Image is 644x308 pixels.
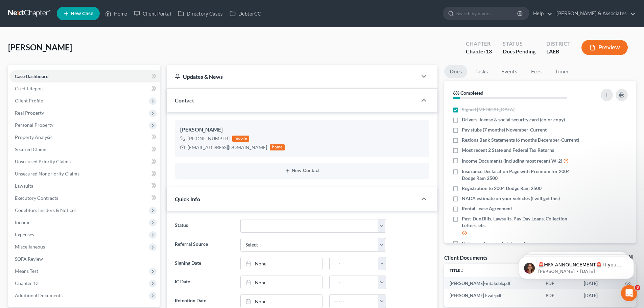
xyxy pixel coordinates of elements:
span: Registration to 2004 Dodge Ram 2500 [462,185,542,192]
span: Miscellaneous [15,244,45,250]
div: Chapter [466,40,492,48]
div: Chapter [466,48,492,55]
span: Lawsuits [15,183,33,189]
span: Unsecured Priority Claims [15,159,71,164]
label: Signing Date [171,257,237,270]
label: Retention Date [171,294,237,308]
a: DebtorCC [226,7,264,20]
div: mobile [232,136,249,142]
a: Timer [550,65,574,78]
a: Fees [525,65,547,78]
button: New Contact [180,168,424,173]
iframe: Intercom notifications message [509,242,644,290]
span: Client Profile [15,98,43,103]
span: Means Test [15,268,38,274]
a: Unsecured Priority Claims [9,156,160,168]
div: [PHONE_NUMBER] [188,135,230,142]
span: Pay stubs (7 months) November-Current [462,126,547,133]
div: Client Documents [444,254,487,261]
span: Insurance Declaration Page with Premium for 2004 Dodge Ram 2500 [462,168,582,182]
span: NADA estimate on your vehicles (I will get this) [462,195,560,202]
span: Case Dashboard [15,73,49,79]
label: Status [171,219,237,233]
span: Most recent 2 State and Federal Tax Returns [462,147,554,153]
span: Personal Property [15,122,53,128]
span: SOFA Review [15,256,43,262]
span: Chapter 13 [15,280,39,286]
div: Status [503,40,535,48]
span: Rental Lease Agreement [462,205,512,212]
td: [PERSON_NAME]-intakebk.pdf [444,277,540,289]
div: [PERSON_NAME] [180,126,424,134]
a: Secured Claims [9,143,160,156]
a: Property Analysis [9,131,160,143]
a: Case Dashboard [9,70,160,82]
a: Unsecured Nonpriority Claims [9,168,160,180]
span: 8 [635,285,640,290]
span: Credit Report [15,86,44,91]
span: Regions Bank Statements (6 months December-Current) [462,137,579,143]
td: [PERSON_NAME] Eval-pdf [444,289,540,302]
td: PDF [540,289,578,302]
input: -- : -- [330,295,378,308]
a: Home [102,7,130,20]
div: District [546,40,571,48]
div: [EMAIL_ADDRESS][DOMAIN_NAME] [188,144,267,151]
a: None [241,276,322,289]
span: Income Documents (Including most recent W-2) [462,158,562,164]
span: Unsecured Nonpriority Claims [15,171,79,176]
a: Lawsuits [9,180,160,192]
label: Referral Source [171,238,237,252]
strong: 6% Completed [453,90,483,96]
div: Docs Pending [503,48,535,55]
span: Signed [MEDICAL_DATA] [462,106,515,113]
a: [PERSON_NAME] & Associates [553,7,636,20]
input: Search by name... [456,7,518,20]
span: Real Property [15,110,44,116]
a: SOFA Review [9,253,160,265]
span: 13 [486,48,492,54]
a: Credit Report [9,82,160,95]
span: Executory Contracts [15,195,58,201]
i: unfold_more [460,269,464,273]
a: Tasks [470,65,493,78]
a: Help [530,7,552,20]
a: Directory Cases [174,7,226,20]
span: [PERSON_NAME] [8,42,72,52]
a: None [241,257,322,270]
span: Contact [175,97,194,103]
div: home [270,144,285,150]
a: Executory Contracts [9,192,160,204]
span: Additional Documents [15,292,63,298]
a: Titleunfold_more [450,268,464,273]
iframe: Intercom live chat [621,285,637,301]
button: Preview [581,40,628,55]
span: Secured Claims [15,146,47,152]
span: Retirement account statements [462,240,527,247]
span: Codebtors Insiders & Notices [15,207,76,213]
div: Updates & News [175,73,409,80]
span: Expenses [15,232,34,237]
a: Client Portal [130,7,174,20]
span: Quick Info [175,196,200,202]
div: LAEB [546,48,571,55]
span: New Case [71,11,93,16]
a: None [241,295,322,308]
label: IC Date [171,276,237,289]
input: -- : -- [330,276,378,289]
span: Past-Due Bills, Lawsuits, Pay Day Loans, Collection Letters, etc. [462,215,582,229]
span: Property Analysis [15,134,52,140]
input: -- : -- [330,257,378,270]
a: Docs [444,65,467,78]
td: [DATE] [578,289,620,302]
span: Drivers license & social security card (color copy) [462,116,565,123]
span: Income [15,219,30,225]
a: Events [496,65,523,78]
